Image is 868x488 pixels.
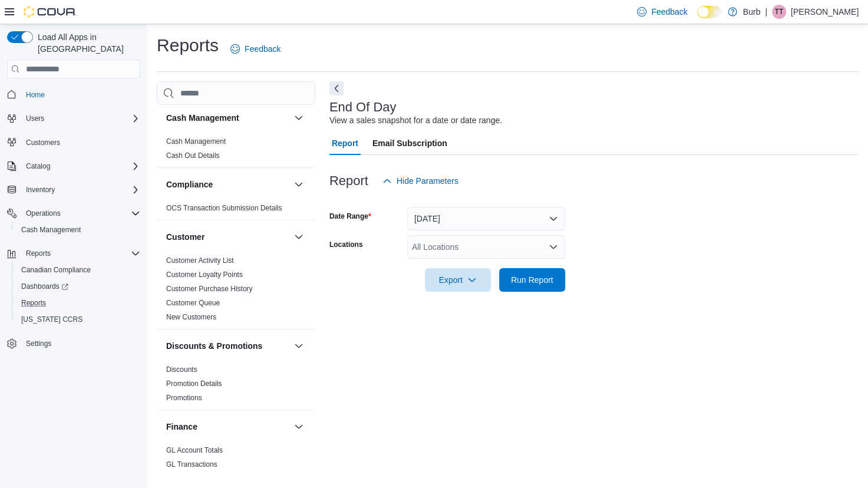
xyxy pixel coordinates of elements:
[329,100,397,114] h3: End Of Day
[166,394,202,402] a: Promotions
[166,340,262,352] h3: Discounts & Promotions
[21,136,65,150] a: Customers
[166,256,234,265] a: Customer Activity List
[7,81,140,383] nav: Complex example
[166,137,226,146] span: Cash Management
[432,268,484,292] span: Export
[157,34,219,57] h1: Reports
[292,339,306,353] button: Discounts & Promotions
[329,81,344,95] button: Next
[292,177,306,192] button: Compliance
[12,262,145,278] button: Canadian Compliance
[157,443,315,476] div: Finance
[16,223,140,237] span: Cash Management
[166,270,243,279] span: Customer Loyalty Points
[166,365,197,374] span: Discounts
[166,179,289,190] button: Compliance
[166,112,239,124] h3: Cash Management
[2,205,145,222] button: Operations
[16,279,140,294] span: Dashboards
[2,182,145,198] button: Inventory
[16,296,51,310] a: Reports
[697,18,698,19] span: Dark Mode
[166,312,216,322] span: New Customers
[166,380,222,388] a: Promotion Details
[26,90,45,100] span: Home
[166,271,243,279] a: Customer Loyalty Points
[697,6,722,18] input: Dark Mode
[166,446,223,455] span: GL Account Totals
[21,135,140,150] span: Customers
[397,175,458,187] span: Hide Parameters
[166,256,234,265] span: Customer Activity List
[407,207,565,230] button: [DATE]
[21,87,140,101] span: Home
[166,179,213,190] h3: Compliance
[166,299,220,307] a: Customer Queue
[226,37,285,61] a: Feedback
[166,460,217,469] span: GL Transactions
[21,159,140,173] span: Catalog
[166,204,282,212] a: OCS Transaction Submission Details
[12,278,145,295] a: Dashboards
[26,138,60,147] span: Customers
[549,242,558,252] button: Open list of options
[33,31,140,55] span: Load All Apps in [GEOGRAPHIC_DATA]
[166,421,289,433] button: Finance
[21,159,55,173] button: Catalog
[12,295,145,311] button: Reports
[166,379,222,388] span: Promotion Details
[157,362,315,410] div: Discounts & Promotions
[425,268,491,292] button: Export
[26,209,61,218] span: Operations
[21,315,82,324] span: [US_STATE] CCRS
[372,131,447,155] span: Email Subscription
[2,245,145,262] button: Reports
[16,263,95,277] a: Canadian Compliance
[166,365,197,374] a: Discounts
[166,393,202,403] span: Promotions
[765,5,767,19] p: |
[166,151,220,160] a: Cash Out Details
[21,337,56,351] a: Settings
[292,230,306,244] button: Customer
[26,339,51,348] span: Settings
[166,285,253,293] a: Customer Purchase History
[378,169,463,193] button: Hide Parameters
[21,336,140,351] span: Settings
[21,265,91,275] span: Canadian Compliance
[166,460,217,469] a: GL Transactions
[166,298,220,308] span: Customer Queue
[329,174,368,188] h3: Report
[2,335,145,352] button: Settings
[743,5,761,19] p: Burb
[21,246,140,261] span: Reports
[24,6,77,18] img: Cova
[12,311,145,328] button: [US_STATE] CCRS
[166,231,204,243] h3: Customer
[21,183,60,197] button: Inventory
[166,203,282,213] span: OCS Transaction Submission Details
[21,206,140,220] span: Operations
[16,312,87,327] a: [US_STATE] CCRS
[157,201,315,220] div: Compliance
[166,313,216,321] a: New Customers
[26,161,50,171] span: Catalog
[166,446,223,454] a: GL Account Totals
[332,131,358,155] span: Report
[21,298,46,308] span: Reports
[2,134,145,151] button: Customers
[16,263,140,277] span: Canadian Compliance
[166,112,289,124] button: Cash Management
[21,111,140,126] span: Users
[329,114,502,127] div: View a sales snapshot for a date or date range.
[21,111,49,126] button: Users
[21,246,55,261] button: Reports
[772,5,786,19] div: Tyler Trombley
[245,43,280,55] span: Feedback
[2,110,145,127] button: Users
[166,137,226,146] a: Cash Management
[329,212,371,221] label: Date Range
[166,421,197,433] h3: Finance
[16,223,85,237] a: Cash Management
